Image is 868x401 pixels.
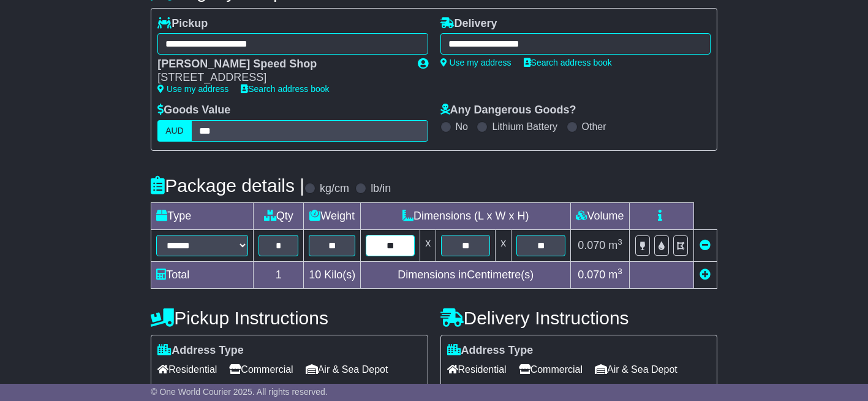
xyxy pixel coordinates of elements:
[157,58,405,71] div: [PERSON_NAME] Speed Shop
[306,360,388,379] span: Air & Sea Depot
[456,121,468,132] label: No
[524,58,612,67] a: Search address book
[571,202,630,229] td: Volume
[157,84,228,94] a: Use my address
[447,344,534,357] label: Address Type
[371,182,391,196] label: lb/in
[157,104,230,117] label: Goods Value
[608,239,622,251] span: m
[582,121,606,132] label: Other
[519,360,583,379] span: Commercial
[700,239,711,251] a: Remove this item
[361,202,571,229] td: Dimensions (L x W x H)
[254,261,304,288] td: 1
[608,269,622,281] span: m
[151,175,304,196] h4: Package details |
[151,387,328,397] span: © One World Courier 2025. All rights reserved.
[157,71,405,85] div: [STREET_ADDRESS]
[440,58,511,67] a: Use my address
[151,308,428,328] h4: Pickup Instructions
[617,237,622,246] sup: 3
[578,269,605,281] span: 0.070
[447,360,507,379] span: Residential
[229,360,293,379] span: Commercial
[700,269,711,281] a: Add new item
[304,202,361,229] td: Weight
[151,202,254,229] td: Type
[157,17,208,31] label: Pickup
[496,229,511,261] td: x
[617,267,622,276] sup: 3
[241,84,329,94] a: Search address book
[440,17,497,31] label: Delivery
[157,360,217,379] span: Residential
[420,229,436,261] td: x
[595,360,677,379] span: Air & Sea Depot
[304,261,361,288] td: Kilo(s)
[440,308,717,328] h4: Delivery Instructions
[254,202,304,229] td: Qty
[309,269,321,281] span: 10
[440,104,576,117] label: Any Dangerous Goods?
[361,261,571,288] td: Dimensions in Centimetre(s)
[578,239,605,251] span: 0.070
[157,344,244,357] label: Address Type
[151,261,254,288] td: Total
[157,120,192,142] label: AUD
[492,121,557,132] label: Lithium Battery
[320,182,349,196] label: kg/cm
